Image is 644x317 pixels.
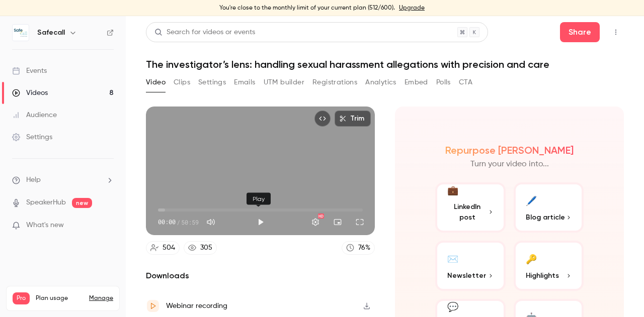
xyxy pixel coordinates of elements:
div: 💬 [447,300,458,314]
div: Play [247,193,271,205]
span: Help [26,175,41,185]
div: ✉️ [447,251,458,266]
div: 🖊️ [526,192,537,208]
span: 00:00 [158,218,176,227]
button: Settings [305,212,326,232]
button: Trim [335,111,371,127]
div: 305 [200,243,212,253]
div: Videos [12,88,48,98]
button: Polls [436,74,451,90]
div: Settings [12,132,52,142]
button: UTM builder [264,74,304,90]
button: ✉️Newsletter [435,241,506,291]
span: 50:59 [181,218,199,227]
iframe: Noticeable Trigger [102,221,114,230]
div: Events [12,66,47,76]
div: Audience [12,110,57,120]
span: LinkedIn post [447,201,488,223]
button: Settings [198,74,226,90]
a: SpeakerHub [26,197,66,208]
h1: The investigator’s lens: handling sexual harassment allegations with precision and care [146,58,624,70]
span: Highlights [526,270,559,281]
button: Turn on miniplayer [328,212,348,232]
a: 504 [146,241,180,255]
button: Embed video [314,111,331,127]
div: 💼 [447,184,458,197]
button: 💼LinkedIn post [435,182,506,233]
p: Turn your video into... [470,158,549,170]
button: Emails [234,74,255,90]
a: Upgrade [399,4,425,12]
div: 76 % [358,243,370,253]
div: 🔑 [526,251,537,266]
h2: Downloads [146,270,375,282]
span: new [72,198,92,208]
div: HD [318,214,324,219]
span: Plan usage [36,294,83,302]
button: Embed [405,74,428,90]
div: Search for videos or events [154,27,255,38]
button: Full screen [350,212,370,232]
button: Video [146,74,166,90]
span: What's new [26,220,64,231]
button: CTA [459,74,472,90]
div: 00:00 [158,218,199,227]
a: 76% [342,241,375,255]
span: Newsletter [447,270,486,281]
button: Clips [174,74,190,90]
button: Mute [201,212,221,232]
div: 504 [163,243,175,253]
div: Webinar recording [166,300,227,312]
button: Share [560,22,600,42]
span: Blog article [526,212,565,223]
h6: Safecall [37,28,65,38]
a: Manage [89,294,113,302]
button: Top Bar Actions [608,24,624,40]
h2: Repurpose [PERSON_NAME] [445,144,574,156]
button: Registrations [312,74,357,90]
span: / [177,218,180,227]
button: Play [251,212,271,232]
button: 🖊️Blog article [514,182,584,233]
a: 305 [184,241,217,255]
span: Pro [13,292,30,304]
li: help-dropdown-opener [12,175,114,185]
img: Safecall [13,25,29,41]
button: Analytics [365,74,396,90]
button: 🔑Highlights [514,241,584,291]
